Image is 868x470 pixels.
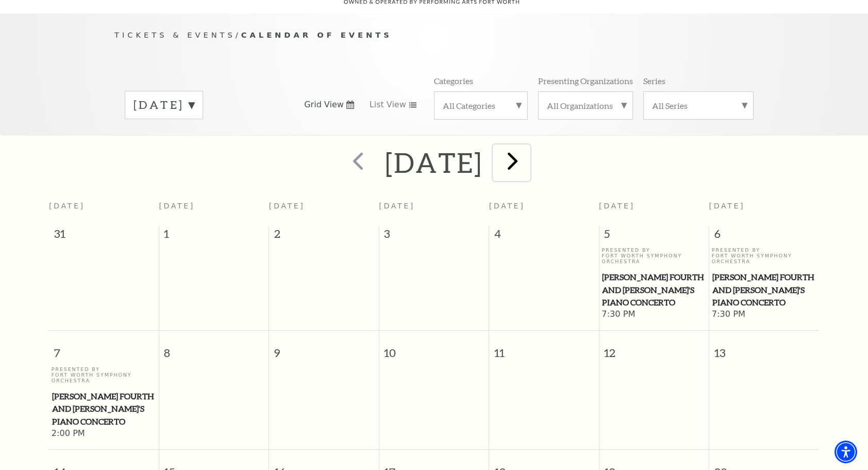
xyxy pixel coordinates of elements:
[709,202,745,210] span: [DATE]
[114,29,754,42] p: /
[712,247,816,265] p: Presented By Fort Worth Symphony Orchestra
[114,30,236,39] span: Tickets & Events
[241,30,392,39] span: Calendar of Events
[489,331,598,366] span: 11
[52,428,156,440] span: 2:00 PM
[133,97,194,113] label: [DATE]
[49,226,159,247] span: 31
[52,390,156,428] a: Brahms Fourth and Grieg's Piano Concerto
[709,226,819,247] span: 6
[709,331,819,366] span: 13
[652,100,745,111] label: All Series
[49,331,159,366] span: 7
[538,75,633,86] p: Presenting Organizations
[379,202,415,210] span: [DATE]
[643,75,665,86] p: Series
[269,202,305,210] span: [DATE]
[434,75,473,86] p: Categories
[834,441,857,463] div: Accessibility Menu
[304,99,344,110] span: Grid View
[443,100,519,111] label: All Categories
[489,202,525,210] span: [DATE]
[338,144,375,181] button: prev
[269,226,378,247] span: 2
[599,331,709,366] span: 12
[602,309,706,320] span: 7:30 PM
[712,309,816,320] span: 7:30 PM
[712,271,816,309] a: Brahms Fourth and Grieg's Piano Concerto
[602,271,706,309] span: [PERSON_NAME] Fourth and [PERSON_NAME]'s Piano Concerto
[599,202,635,210] span: [DATE]
[52,366,156,384] p: Presented By Fort Worth Symphony Orchestra
[547,100,624,111] label: All Organizations
[159,226,269,247] span: 1
[269,331,378,366] span: 9
[370,99,406,110] span: List View
[712,271,816,309] span: [PERSON_NAME] Fourth and [PERSON_NAME]'s Piano Concerto
[159,202,195,210] span: [DATE]
[599,226,709,247] span: 5
[385,146,482,179] h2: [DATE]
[52,390,156,428] span: [PERSON_NAME] Fourth and [PERSON_NAME]'s Piano Concerto
[379,226,489,247] span: 3
[489,226,598,247] span: 4
[49,202,85,210] span: [DATE]
[379,331,489,366] span: 10
[493,144,530,181] button: next
[602,247,706,265] p: Presented By Fort Worth Symphony Orchestra
[159,331,269,366] span: 8
[602,271,706,309] a: Brahms Fourth and Grieg's Piano Concerto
